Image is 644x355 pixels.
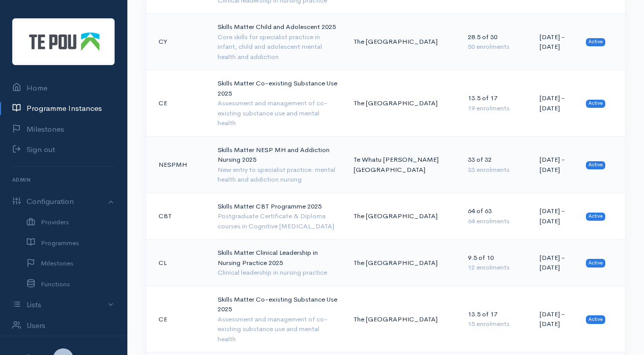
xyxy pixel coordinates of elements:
td: [DATE] - [DATE] [531,136,578,193]
div: 50 enrolments [468,42,523,52]
span: Active [586,213,605,221]
div: 19 enrolments [468,103,523,113]
td: Skills Matter Co-existing Substance Use 2025 [209,70,345,137]
span: Active [586,259,605,267]
td: [DATE] - [DATE] [531,240,578,286]
td: [DATE] - [DATE] [531,70,578,137]
td: The [GEOGRAPHIC_DATA] [345,14,459,70]
td: Skills Matter CBT Programme 2025 [209,193,345,240]
td: CE [146,70,209,137]
td: 28.5 of 30 [460,14,531,70]
span: Active [586,38,605,46]
img: Te Pou [12,18,115,65]
td: CE [146,286,209,352]
div: Core skills for specialist practice in infant, child and adolescent mental health and addiction [218,32,337,62]
h6: Admin [12,173,115,187]
td: [DATE] - [DATE] [531,14,578,70]
td: [DATE] - [DATE] [531,286,578,352]
span: Active [586,100,605,108]
div: 15 enrolments [468,319,523,329]
td: 13.5 of 17 [460,70,531,137]
td: NESPMH [146,136,209,193]
div: 64 enrolments [468,216,523,226]
div: New entry to specialist practice: mental health and addiction nursing [218,165,337,185]
td: CY [146,14,209,70]
td: 9.5 of 10 [460,240,531,286]
span: Active [586,315,605,323]
div: Postgraduate Certificate & Diploma courses in Cognitive [MEDICAL_DATA] [218,211,337,231]
td: CBT [146,193,209,240]
div: Clinical leadership in nursing practice [218,268,337,278]
div: 12 enrolments [468,262,523,273]
div: Assessment and management of co-existing substance use and mental health [218,314,337,344]
td: [DATE] - [DATE] [531,193,578,240]
td: CL [146,240,209,286]
td: 64 of 63 [460,193,531,240]
td: 13.5 of 17 [460,286,531,352]
span: Active [586,161,605,169]
td: Skills Matter Co-existing Substance Use 2025 [209,286,345,352]
td: Te Whatu [PERSON_NAME][GEOGRAPHIC_DATA] [345,136,459,193]
td: Skills Matter NESP MH and Addiction Nursing 2025 [209,136,345,193]
td: The [GEOGRAPHIC_DATA] [345,193,459,240]
td: The [GEOGRAPHIC_DATA] [345,70,459,137]
div: Assessment and management of co-existing substance use and mental health [218,98,337,128]
td: 33 of 32 [460,136,531,193]
td: The [GEOGRAPHIC_DATA] [345,286,459,352]
div: 33 enrolments [468,165,523,175]
td: Skills Matter Child and Adolescent 2025 [209,14,345,70]
td: The [GEOGRAPHIC_DATA] [345,240,459,286]
td: Skills Matter Clinical Leadership in Nursing Practice 2025 [209,240,345,286]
